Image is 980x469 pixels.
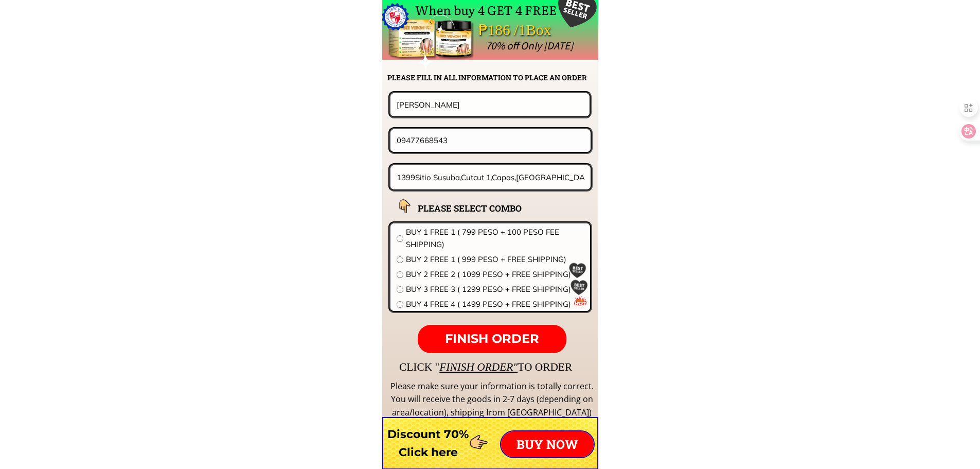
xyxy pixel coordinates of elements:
h2: PLEASE FILL IN ALL INFORMATION TO PLACE AN ORDER [387,72,597,83]
span: BUY 4 FREE 4 ( 1499 PESO + FREE SHIPPING) [406,298,584,310]
div: Please make sure your information is totally correct. You will receive the goods in 2-7 days (dep... [389,380,595,420]
h3: Discount 70% Click here [382,425,474,461]
input: Address [394,165,587,189]
span: BUY 3 FREE 3 ( 1299 PESO + FREE SHIPPING) [406,283,584,296]
h2: PLEASE SELECT COMBO [418,201,547,215]
input: Phone number [394,129,587,151]
p: BUY NOW [501,431,594,457]
div: ₱186 /1Box [478,18,580,42]
div: 70% off Only [DATE] [486,37,803,55]
span: FINISH ORDER" [439,361,518,373]
div: CLICK " TO ORDER [399,358,872,376]
span: BUY 2 FREE 2 ( 1099 PESO + FREE SHIPPING) [406,268,584,281]
input: Your name [394,93,586,116]
span: BUY 2 FREE 1 ( 999 PESO + FREE SHIPPING) [406,253,584,266]
span: BUY 1 FREE 1 ( 799 PESO + 100 PESO FEE SHIPPING) [406,226,584,251]
span: FINISH ORDER [445,331,539,346]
